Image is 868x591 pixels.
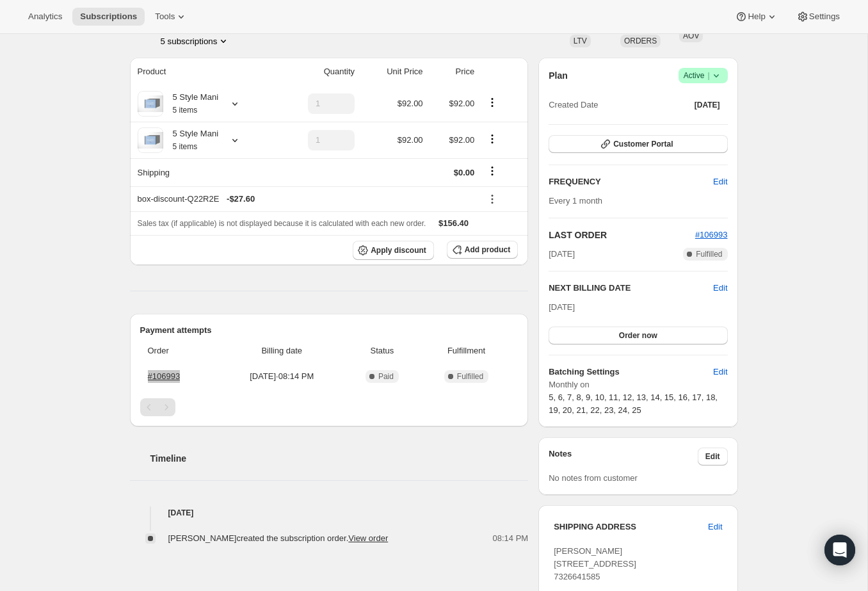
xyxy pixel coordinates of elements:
[449,99,474,108] span: $92.00
[713,175,727,188] span: Edit
[150,452,529,465] h2: Timeline
[554,546,636,581] span: [PERSON_NAME] [STREET_ADDRESS] 7326641585
[227,193,255,206] span: - $27.60
[695,229,728,241] button: #106993
[713,366,727,378] span: Edit
[727,8,785,26] button: Help
[155,12,175,22] span: Tools
[173,106,198,115] small: 5 items
[454,168,475,177] span: $0.00
[619,330,657,341] span: Order now
[705,451,720,462] span: Edit
[130,506,529,519] h4: [DATE]
[809,12,840,22] span: Settings
[549,69,568,82] h2: Plan
[549,196,602,206] span: Every 1 month
[163,127,219,153] div: 5 Style Mani
[549,378,727,391] span: Monthly on
[465,245,510,255] span: Add product
[700,517,730,537] button: Edit
[695,100,720,110] span: [DATE]
[705,362,735,382] button: Edit
[713,282,727,295] button: Edit
[482,132,502,146] button: Product actions
[696,249,722,259] span: Fulfilled
[350,344,415,357] span: Status
[147,8,195,26] button: Tools
[222,370,342,383] span: [DATE] · 08:14 PM
[168,533,389,543] span: [PERSON_NAME] created the subscription order.
[138,219,426,228] span: Sales tax (if applicable) is not displayed because it is calculated with each new order.
[698,448,728,466] button: Edit
[378,371,394,382] span: Paid
[222,344,342,357] span: Billing date
[549,99,598,111] span: Created Date
[72,8,145,26] button: Subscriptions
[161,35,230,47] button: Product actions
[687,96,728,114] button: [DATE]
[130,58,274,86] th: Product
[549,135,727,153] button: Customer Portal
[549,327,727,344] button: Order now
[549,366,713,378] h6: Batching Settings
[438,218,469,228] span: $156.40
[482,95,502,109] button: Product actions
[684,69,723,82] span: Active
[358,58,427,86] th: Unit Price
[398,99,423,108] span: $92.00
[80,12,137,22] span: Subscriptions
[695,230,728,239] a: #106993
[449,135,474,145] span: $92.00
[683,31,699,40] span: AOV
[482,164,502,178] button: Shipping actions
[353,241,434,260] button: Apply discount
[707,70,709,81] span: |
[163,91,219,117] div: 5 Style Mani
[549,282,713,295] h2: NEXT BILLING DATE
[493,532,529,545] span: 08:14 PM
[348,533,388,543] a: View order
[28,12,62,22] span: Analytics
[20,8,70,26] button: Analytics
[789,8,848,26] button: Settings
[748,12,765,22] span: Help
[140,324,518,337] h2: Payment attempts
[398,135,423,145] span: $92.00
[140,398,518,416] nav: Pagination
[549,448,698,466] h3: Notes
[173,142,198,151] small: 5 items
[274,58,358,86] th: Quantity
[613,139,673,149] span: Customer Portal
[624,36,657,45] span: ORDERS
[422,344,510,357] span: Fulfillment
[549,393,718,415] span: 5, 6, 7, 8, 9, 10, 11, 12, 13, 14, 15, 16, 17, 18, 19, 20, 21, 22, 23, 24, 25
[708,521,722,533] span: Edit
[130,158,274,186] th: Shipping
[824,535,855,565] div: Open Intercom Messenger
[138,193,475,206] div: box-discount-Q22R2E
[140,337,218,365] th: Order
[705,172,735,192] button: Edit
[549,229,695,241] h2: LAST ORDER
[371,245,426,255] span: Apply discount
[549,175,713,188] h2: FREQUENCY
[549,248,575,261] span: [DATE]
[148,371,181,381] a: #106993
[549,473,638,483] span: No notes from customer
[427,58,479,86] th: Price
[549,302,575,312] span: [DATE]
[447,241,518,259] button: Add product
[554,521,708,533] h3: SHIPPING ADDRESS
[574,36,587,45] span: LTV
[457,371,483,382] span: Fulfilled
